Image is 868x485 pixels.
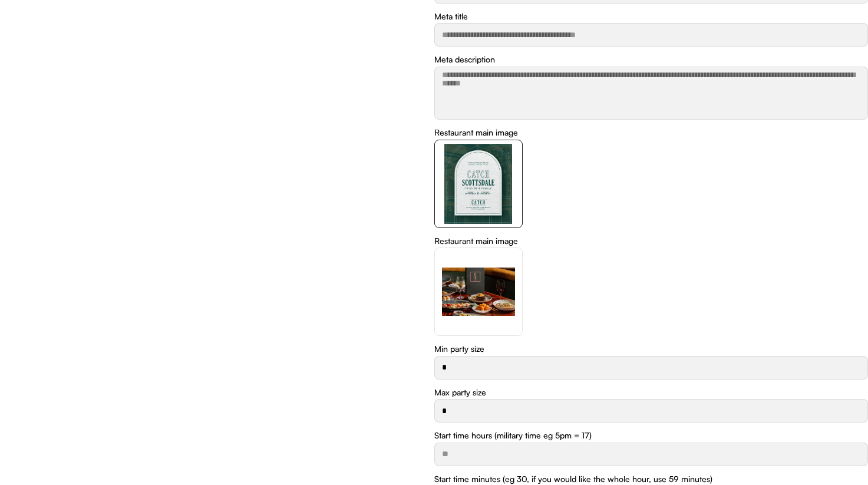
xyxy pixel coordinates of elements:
div: Meta description [434,54,495,65]
div: Restaurant main image [434,235,518,247]
div: Min party size [434,343,484,355]
div: Start time hours (military time eg 5pm = 17) [434,430,592,441]
div: Meta title [434,11,468,22]
div: Restaurant main image [434,127,518,138]
div: Max party size [434,387,486,398]
div: Start time minutes (eg 30, if you would like the whole hour, use 59 minutes) [434,473,712,485]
